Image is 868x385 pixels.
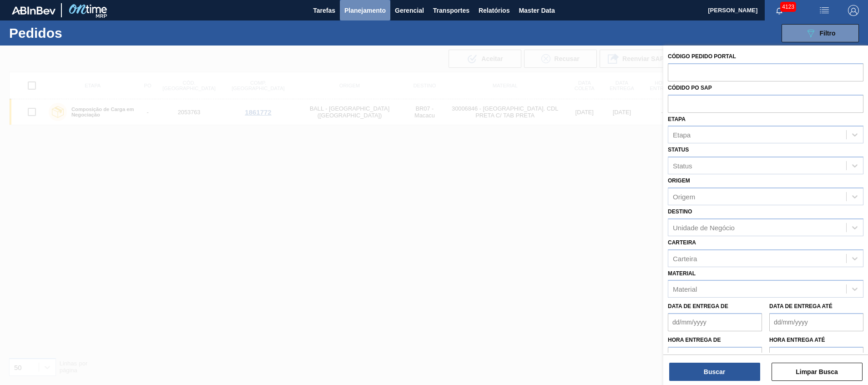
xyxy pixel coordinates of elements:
h1: Pedidos [9,28,145,38]
label: Hora entrega até [769,334,863,347]
span: Tarefas [313,5,335,16]
span: 4123 [780,2,796,12]
label: Material [668,270,696,277]
span: Gerencial [395,5,424,16]
label: Destino [668,208,692,215]
div: Etapa [673,131,691,139]
label: Código Pedido Portal [668,53,736,60]
div: Origem [673,192,695,200]
span: Filtro [820,30,836,37]
label: Origem [668,177,690,184]
label: Códido PO SAP [668,85,712,91]
div: Unidade de Negócio [673,223,735,231]
div: Material [673,285,697,293]
input: dd/mm/yyyy [668,313,762,331]
span: Relatórios [479,5,510,16]
input: dd/mm/yyyy [769,313,863,331]
span: Planejamento [344,5,386,16]
label: Data de Entrega até [769,303,833,309]
div: Status [673,162,692,170]
button: Filtro [782,24,859,42]
span: Master Data [519,5,555,16]
span: Transportes [433,5,469,16]
div: Carteira [673,254,697,262]
img: Logout [848,5,859,16]
label: Data de Entrega de [668,303,728,309]
label: Status [668,147,689,153]
label: Hora entrega de [668,334,762,347]
button: Notificações [765,4,794,17]
label: Carteira [668,239,696,246]
img: TNhmsLtSVTkK8tSr43FrP2fwEKptu5GPRR3wAAAABJRU5ErkJggg== [12,6,56,15]
label: Etapa [668,116,686,122]
img: userActions [819,5,830,16]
